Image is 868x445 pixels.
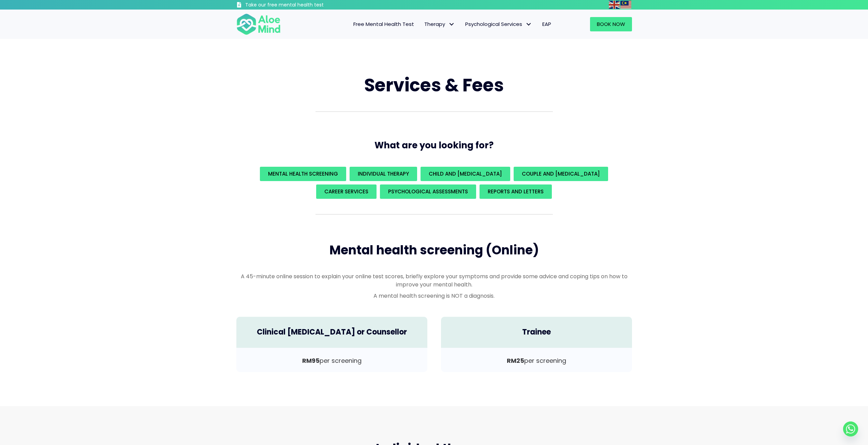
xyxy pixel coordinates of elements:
[620,1,631,9] img: ms
[302,356,320,365] b: RM95
[329,241,539,259] span: Mental health screening (Online)
[590,17,632,31] a: Book Now
[448,327,625,338] h4: Trainee
[236,272,632,288] p: A 45-minute online session to explain your online test scores, briefly explore your symptoms and ...
[597,20,625,28] span: Book Now
[236,292,632,300] p: A mental health screening is NOT a diagnosis.
[447,19,457,29] span: Therapy: submenu
[522,170,600,177] span: Couple and [MEDICAL_DATA]
[609,1,620,9] img: en
[488,188,544,195] span: REPORTS AND LETTERS
[424,20,455,28] span: Therapy
[236,165,632,201] div: What are you looking for?
[348,17,419,31] a: Free Mental Health Test
[236,13,281,35] img: Aloe mind Logo
[419,17,460,31] a: TherapyTherapy: submenu
[364,73,504,98] span: Services & Fees
[316,184,377,199] a: Career Services
[480,184,552,199] a: REPORTS AND LETTERS
[353,20,414,28] span: Free Mental Health Test
[460,17,537,31] a: Psychological ServicesPsychological Services: submenu
[537,17,556,31] a: EAP
[380,184,476,199] a: Psychological assessments
[843,421,858,436] a: Whatsapp
[243,356,421,365] p: per screening
[465,20,532,28] span: Psychological Services
[542,20,551,28] span: EAP
[243,327,421,338] h4: Clinical [MEDICAL_DATA] or Counsellor
[236,2,360,10] a: Take our free mental health test
[358,170,409,177] span: Individual Therapy
[324,188,368,195] span: Career Services
[524,19,534,29] span: Psychological Services: submenu
[448,356,625,365] p: per screening
[609,1,620,9] a: English
[507,356,524,365] b: RM25
[374,139,494,151] span: What are you looking for?
[620,1,632,9] a: Malay
[268,170,338,177] span: Mental Health Screening
[421,167,510,181] a: Child and [MEDICAL_DATA]
[290,17,556,31] nav: Menu
[388,188,468,195] span: Psychological assessments
[429,170,502,177] span: Child and [MEDICAL_DATA]
[350,167,417,181] a: Individual Therapy
[245,2,360,9] h3: Take our free mental health test
[514,167,608,181] a: Couple and [MEDICAL_DATA]
[260,167,346,181] a: Mental Health Screening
